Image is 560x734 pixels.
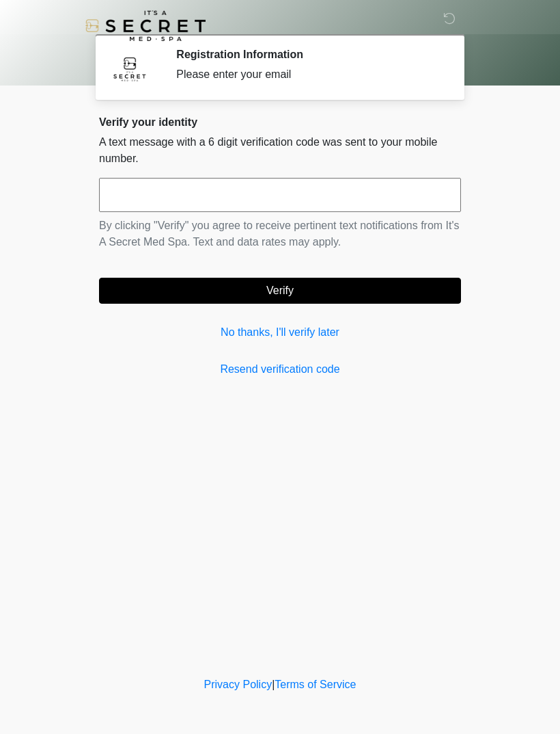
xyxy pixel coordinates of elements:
[204,679,272,690] a: Privacy Policy
[85,10,206,41] img: It's A Secret Med Spa Logo
[99,361,461,378] a: Resend verification code
[272,679,275,690] a: |
[99,324,461,341] a: No thanks, I'll verify later
[99,134,461,167] p: A text message with a 6 digit verification code was sent to your mobile number.
[176,48,440,61] h2: Registration Information
[99,116,461,129] h2: Verify your identity
[109,48,150,89] img: Agent Avatar
[275,679,356,690] a: Terms of Service
[99,278,461,304] button: Verify
[99,218,461,250] p: By clicking "Verify" you agree to receive pertinent text notifications from It's A Secret Med Spa...
[176,66,440,83] div: Please enter your email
